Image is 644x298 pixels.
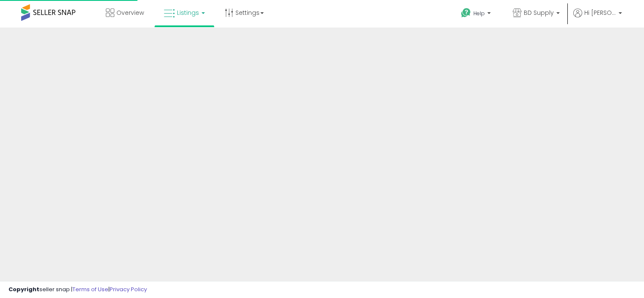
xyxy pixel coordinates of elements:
a: Help [454,1,499,28]
span: Overview [116,8,144,17]
span: BD Supply [524,8,554,17]
span: Listings [177,8,199,17]
span: Help [473,10,485,17]
span: Hi [PERSON_NAME] [584,8,616,17]
a: Terms of Use [72,285,108,293]
a: Hi [PERSON_NAME] [573,8,622,28]
strong: Copyright [8,285,39,293]
i: Get Help [461,8,471,18]
div: seller snap | | [8,286,147,294]
a: Privacy Policy [110,285,147,293]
